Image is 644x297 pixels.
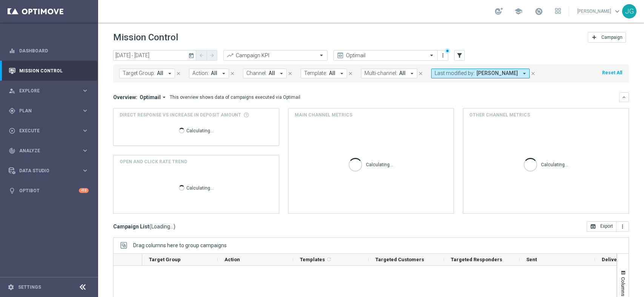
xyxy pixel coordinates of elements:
[287,71,293,76] i: close
[113,223,175,230] h3: Campaign List
[19,109,81,113] span: Plan
[591,34,597,40] i: add
[364,70,397,77] span: Multi-channel:
[170,94,300,101] div: This overview shows data of campaigns executed via Optimail
[246,70,267,77] span: Channel:
[8,128,89,134] button: play_circle_outline Execute keyboard_arrow_right
[113,50,196,61] input: Select date range
[8,168,89,174] div: Data Studio keyboard_arrow_right
[588,32,626,43] button: add Campaign
[186,184,214,191] p: Calculating...
[19,181,79,201] a: Optibot
[334,50,438,61] ng-select: Optimail
[140,94,161,101] span: Optimail
[133,242,227,248] div: Row Groups
[176,71,181,76] i: close
[409,70,415,77] i: arrow_drop_down
[613,7,621,15] span: keyboard_arrow_down
[616,221,629,232] button: more_vert
[278,70,285,77] i: arrow_drop_down
[19,41,89,61] a: Dashboard
[151,223,174,230] span: Loading...
[347,69,354,78] button: close
[207,50,217,61] button: arrow_forward
[175,69,182,78] button: close
[19,89,81,93] span: Explore
[211,70,217,77] span: All
[8,188,89,194] button: lightbulb Optibot +10
[451,257,502,262] span: Targeted Responders
[9,181,89,201] div: Optibot
[8,148,89,154] div: track_changes Analyze keyboard_arrow_right
[301,69,347,78] button: Template: All arrow_drop_down
[9,187,15,194] i: lightbulb
[120,158,187,165] h4: OPEN AND CLICK RATE TREND
[81,167,89,174] i: keyboard_arrow_right
[187,50,196,61] button: today
[223,50,327,61] ng-select: Campaign KPI
[19,61,89,81] a: Mission Control
[9,147,81,154] div: Analyze
[269,70,275,77] span: All
[81,127,89,134] i: keyboard_arrow_right
[137,94,170,101] button: Optimail arrow_drop_down
[9,87,15,94] i: person_search
[224,257,240,262] span: Action
[19,129,81,133] span: Execute
[119,69,175,78] button: Target Group: All arrow_drop_down
[590,224,596,230] i: open_in_browser
[514,7,523,15] span: school
[526,257,537,262] span: Sent
[149,223,151,230] span: (
[622,4,636,18] div: JG
[166,70,173,77] i: arrow_drop_down
[348,71,353,76] i: close
[9,107,15,114] i: gps_fixed
[19,148,81,153] span: Analyze
[113,32,178,43] h1: Mission Control
[587,221,616,232] button: open_in_browser Export
[9,127,15,134] i: play_circle_outline
[469,112,530,118] h4: Other channel metrics
[366,161,393,168] p: Calculating...
[325,255,332,263] span: Calculate column
[199,53,204,58] i: arrow_back
[326,256,332,262] i: refresh
[188,52,195,59] i: today
[300,257,325,262] span: Templates
[435,70,475,77] span: Last modified by:
[619,224,626,230] i: more_vert
[186,127,214,134] p: Calculating...
[113,94,137,101] h3: Overview:
[8,48,89,54] button: equalizer Dashboard
[304,70,327,77] span: Template:
[440,52,446,58] i: more_vert
[243,69,287,78] button: Channel: All arrow_drop_down
[399,70,406,77] span: All
[521,70,528,77] i: arrow_drop_down
[81,107,89,114] i: keyboard_arrow_right
[439,51,447,60] button: more_vert
[375,257,424,262] span: Targeted Customers
[456,52,463,59] i: filter_alt
[601,35,622,40] span: Campaign
[530,71,536,76] i: close
[8,88,89,94] button: person_search Explore keyboard_arrow_right
[19,168,81,173] span: Data Studio
[161,94,168,101] i: arrow_drop_down
[123,70,155,77] span: Target Group:
[157,70,163,77] span: All
[576,6,622,17] a: [PERSON_NAME]keyboard_arrow_down
[192,70,209,77] span: Action:
[329,70,335,77] span: All
[620,277,626,296] span: Columns
[8,284,14,291] i: settings
[417,69,424,78] button: close
[9,107,81,114] div: Plan
[601,69,623,77] button: Reset All
[79,188,89,193] div: +10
